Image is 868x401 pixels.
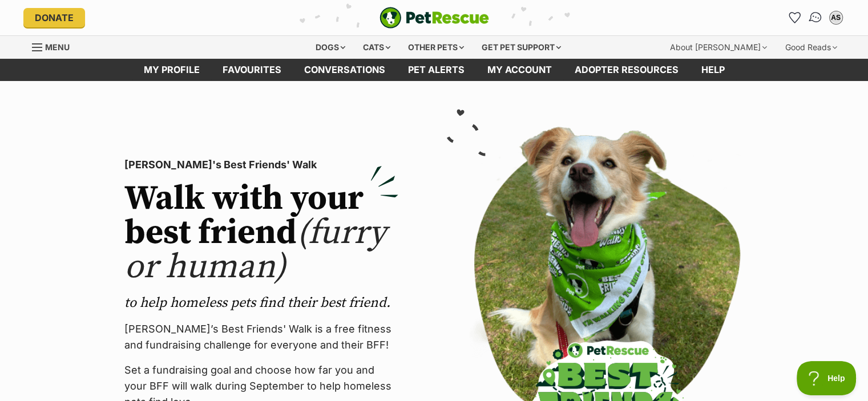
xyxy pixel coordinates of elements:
[563,59,690,81] a: Adopter resources
[827,9,845,27] button: My account
[124,182,398,285] h2: Walk with your best friend
[786,9,845,27] ul: Account quick links
[474,36,569,59] div: Get pet support
[308,36,353,59] div: Dogs
[797,361,857,395] iframe: Help Scout Beacon - Open
[808,10,823,25] img: chat-41dd97257d64d25036548639549fe6c8038ab92f7586957e7f3b1b290dea8141.svg
[380,7,489,29] a: PetRescue
[32,36,78,56] a: Menu
[124,157,398,173] p: [PERSON_NAME]'s Best Friends' Walk
[45,42,70,52] span: Menu
[777,36,845,59] div: Good Reads
[132,59,211,81] a: My profile
[397,59,476,81] a: Pet alerts
[23,8,85,27] a: Donate
[124,212,386,289] span: (furry or human)
[476,59,563,81] a: My account
[355,36,398,59] div: Cats
[786,9,804,27] a: Favourites
[124,321,398,353] p: [PERSON_NAME]’s Best Friends' Walk is a free fitness and fundraising challenge for everyone and t...
[690,59,736,81] a: Help
[400,36,472,59] div: Other pets
[662,36,775,59] div: About [PERSON_NAME]
[830,12,842,23] div: AS
[124,294,398,312] p: to help homeless pets find their best friend.
[293,59,397,81] a: conversations
[380,7,489,29] img: logo-e224e6f780fb5917bec1dbf3a21bbac754714ae5b6737aabdf751b685950b380.svg
[804,6,827,29] a: Conversations
[211,59,293,81] a: Favourites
